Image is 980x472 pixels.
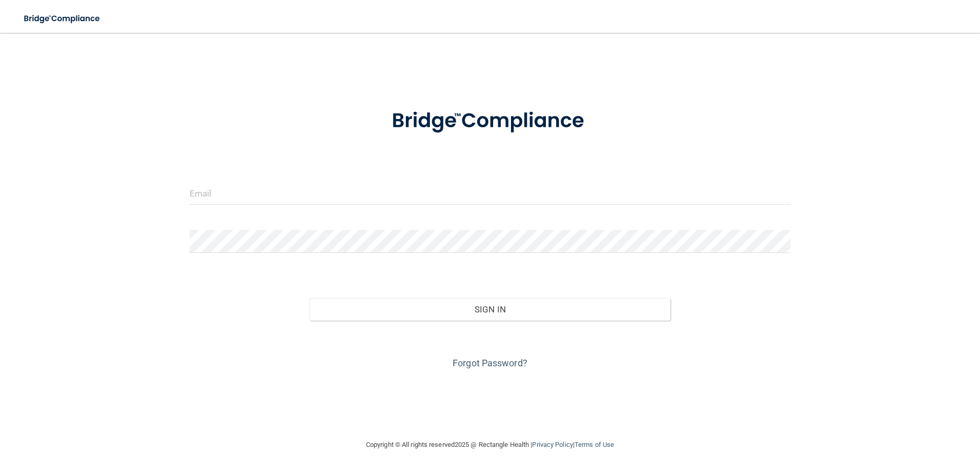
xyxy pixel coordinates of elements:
[575,441,614,448] a: Terms of Use
[532,441,573,448] a: Privacy Policy
[310,298,670,321] button: Sign In
[453,358,527,368] a: Forgot Password?
[190,182,791,205] input: Email
[303,428,677,461] div: Copyright © All rights reserved 2025 @ Rectangle Health | |
[371,94,609,148] img: bridge_compliance_login_screen.278c3ca4.svg
[15,8,110,29] img: bridge_compliance_login_screen.278c3ca4.svg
